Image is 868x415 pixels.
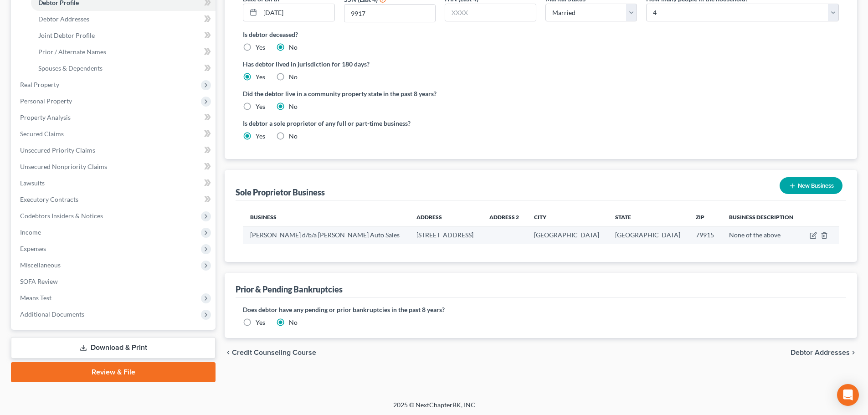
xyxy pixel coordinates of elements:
span: Property Analysis [20,113,71,121]
a: Unsecured Priority Claims [13,142,216,159]
th: Business [243,208,409,226]
label: Did the debtor live in a community property state in the past 8 years? [243,89,839,98]
td: [GEOGRAPHIC_DATA] [527,226,608,244]
td: 79915 [688,226,722,244]
label: No [289,102,298,111]
span: Debtor Addresses [38,15,89,23]
span: Lawsuits [20,179,45,187]
label: No [289,132,298,141]
input: MM/DD/YYYY [260,4,334,21]
span: Income [20,228,41,236]
span: Unsecured Nonpriority Claims [20,163,107,170]
span: Spouses & Dependents [38,64,103,72]
span: Expenses [20,245,46,252]
th: State [608,208,689,226]
label: Does debtor have any pending or prior bankruptcies in the past 8 years? [243,305,839,314]
label: Has debtor lived in jurisdiction for 180 days? [243,59,839,69]
button: chevron_left Credit Counseling Course [225,349,316,356]
a: Prior / Alternate Names [31,44,216,60]
span: Debtor Addresses [791,349,850,356]
label: No [289,318,298,327]
span: SOFA Review [20,277,58,285]
th: Address 2 [482,208,527,226]
span: Personal Property [20,97,72,105]
a: Executory Contracts [13,191,216,208]
label: Yes [256,102,265,111]
span: Codebtors Insiders & Notices [20,212,103,220]
td: [PERSON_NAME] d/b/a [PERSON_NAME] Auto Sales [243,226,409,244]
a: Review & File [11,362,216,382]
th: Address [409,208,482,226]
div: Open Intercom Messenger [837,384,859,406]
input: XXXX [344,5,435,22]
span: Prior / Alternate Names [38,48,106,56]
span: Real Property [20,81,59,88]
td: [GEOGRAPHIC_DATA] [608,226,689,244]
a: Lawsuits [13,175,216,191]
a: Property Analysis [13,109,216,126]
label: Yes [256,318,265,327]
label: Yes [256,72,265,82]
a: Debtor Addresses [31,11,216,27]
label: Is debtor deceased? [243,30,839,39]
a: Joint Debtor Profile [31,27,216,44]
label: Yes [256,132,265,141]
span: Additional Documents [20,310,84,318]
div: Prior & Pending Bankruptcies [236,284,343,295]
span: Means Test [20,294,51,302]
th: City [527,208,608,226]
th: Zip [688,208,722,226]
span: Joint Debtor Profile [38,31,95,39]
div: Sole Proprietor Business [236,187,325,198]
span: Secured Claims [20,130,64,138]
th: Business Description [722,208,802,226]
label: Is debtor a sole proprietor of any full or part-time business? [243,118,536,128]
span: Executory Contracts [20,195,78,203]
label: No [289,72,298,82]
td: None of the above [722,226,802,244]
label: Yes [256,43,265,52]
a: Download & Print [11,337,216,359]
span: Unsecured Priority Claims [20,146,95,154]
a: Secured Claims [13,126,216,142]
span: Credit Counseling Course [232,349,316,356]
input: XXXX [445,4,536,21]
i: chevron_left [225,349,232,356]
label: No [289,43,298,52]
a: Spouses & Dependents [31,60,216,77]
span: Miscellaneous [20,261,61,269]
td: [STREET_ADDRESS] [409,226,482,244]
i: chevron_right [850,349,857,356]
button: New Business [780,177,842,194]
button: Debtor Addresses chevron_right [791,349,857,356]
a: SOFA Review [13,273,216,290]
a: Unsecured Nonpriority Claims [13,159,216,175]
